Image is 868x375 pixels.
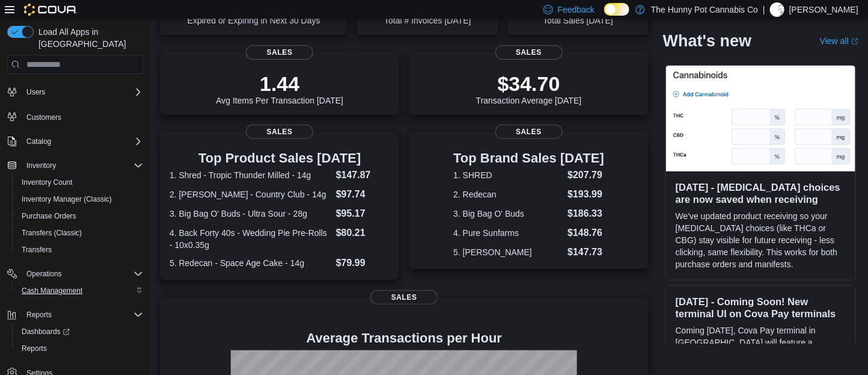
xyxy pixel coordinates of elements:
img: Cova [24,4,78,16]
button: Reports [22,308,57,322]
span: Sales [370,290,438,305]
div: Avg Items Per Transaction [DATE] [216,72,343,105]
span: Reports [22,308,143,322]
div: Marcus Lautenbach [770,2,784,17]
button: Inventory Manager (Classic) [12,191,148,208]
span: Transfers (Classic) [17,226,143,240]
span: Reports [17,341,143,356]
button: Customers [2,108,148,125]
button: Users [2,84,148,101]
span: Reports [22,344,47,353]
dd: $147.73 [567,245,604,259]
span: Inventory Manager (Classic) [22,194,112,204]
p: We've updated product receiving so your [MEDICAL_DATA] choices (like THCa or CBG) stay visible fo... [676,210,846,270]
svg: External link [851,38,858,45]
dd: $186.33 [567,206,604,221]
a: Inventory Manager (Classic) [17,192,117,206]
a: Purchase Orders [17,209,81,223]
span: Dashboards [17,324,143,339]
span: Cash Management [22,286,82,296]
dd: $193.99 [567,187,604,202]
span: Operations [22,267,143,281]
button: Reports [2,306,148,323]
h3: [DATE] - [MEDICAL_DATA] choices are now saved when receiving [676,181,846,205]
div: Transaction Average [DATE] [476,72,582,105]
span: Purchase Orders [17,209,143,223]
dt: 1. Shred - Tropic Thunder Milled - 14g [170,169,331,181]
a: Cash Management [17,284,87,298]
span: Transfers (Classic) [22,228,82,238]
span: Inventory [22,158,143,173]
dt: 2. Redecan [453,188,563,200]
dt: 3. Big Bag O' Buds [453,208,563,220]
button: Operations [2,265,148,282]
dt: 4. Back Forty 40s - Wedding Pie Pre-Rolls - 10x0.35g [170,227,331,251]
button: Users [22,85,50,99]
span: Users [22,85,143,99]
button: Catalog [22,134,56,149]
span: Operations [26,269,62,279]
span: Inventory Manager (Classic) [17,192,143,206]
button: Reports [12,340,148,357]
span: Transfers [22,245,52,255]
dt: 4. Pure Sunfarms [453,227,563,239]
dd: $79.99 [336,256,390,270]
button: Inventory [22,158,61,173]
p: $34.70 [476,72,582,96]
dt: 2. [PERSON_NAME] - Country Club - 14g [170,188,331,200]
span: Sales [246,45,313,60]
h3: Top Brand Sales [DATE] [453,151,604,166]
dd: $147.87 [336,168,390,182]
h4: Average Transactions per Hour [170,331,639,346]
dd: $95.17 [336,206,390,221]
a: Customers [22,110,66,125]
dt: 1. SHRED [453,169,563,181]
p: [PERSON_NAME] [789,2,858,17]
span: Cash Management [17,284,143,298]
button: Purchase Orders [12,208,148,225]
span: Transfers [17,243,143,257]
a: Dashboards [12,323,148,340]
span: Users [26,87,45,97]
p: Coming [DATE], Cova Pay terminal in [GEOGRAPHIC_DATA] will feature a refreshed user interface des... [676,324,846,373]
a: View allExternal link [820,36,858,46]
p: 1.44 [216,72,343,96]
button: Inventory Count [12,174,148,191]
button: Catalog [2,133,148,150]
dd: $207.79 [567,168,604,182]
h3: Top Product Sales [DATE] [170,151,390,166]
span: Feedback [558,4,594,16]
span: Reports [26,310,52,320]
a: Transfers (Classic) [17,226,87,240]
h3: [DATE] - Coming Soon! New terminal UI on Cova Pay terminals [676,296,846,320]
dd: $97.74 [336,187,390,202]
span: Catalog [22,134,143,149]
dt: 5. [PERSON_NAME] [453,246,563,258]
span: Dashboards [22,327,70,336]
button: Transfers (Classic) [12,225,148,241]
a: Transfers [17,243,57,257]
p: The Hunny Pot Cannabis Co [651,2,758,17]
a: Reports [17,341,52,356]
dd: $148.76 [567,226,604,240]
span: Purchase Orders [22,211,76,221]
a: Inventory Count [17,175,78,190]
button: Operations [22,267,67,281]
span: Inventory Count [22,178,73,187]
input: Dark Mode [604,3,629,16]
span: Sales [495,45,563,60]
h2: What's new [663,31,751,51]
dt: 5. Redecan - Space Age Cake - 14g [170,257,331,269]
button: Cash Management [12,282,148,299]
span: Catalog [26,137,51,146]
button: Transfers [12,241,148,258]
span: Customers [22,109,143,124]
span: Customers [26,113,61,122]
button: Inventory [2,157,148,174]
span: Sales [246,125,313,139]
dd: $80.21 [336,226,390,240]
span: Load All Apps in [GEOGRAPHIC_DATA] [34,26,143,50]
span: Inventory Count [17,175,143,190]
dt: 3. Big Bag O' Buds - Ultra Sour - 28g [170,208,331,220]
